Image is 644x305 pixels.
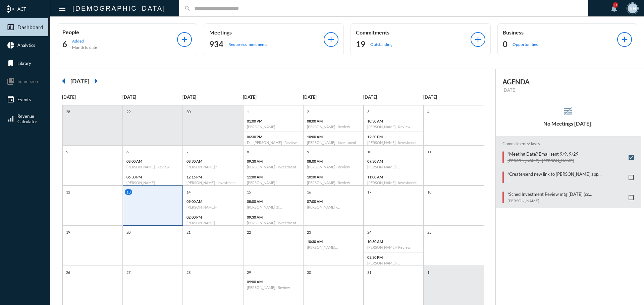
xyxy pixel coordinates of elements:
p: 09:30 AM [367,159,420,163]
span: Immersion [17,79,38,84]
p: [DATE] [303,94,363,100]
p: 23 [305,229,313,235]
mat-icon: arrow_right [89,74,103,88]
p: *Meeting Date? Email sent 9/9, 9/29 [507,151,579,157]
h2: [DATE] [70,77,89,85]
span: Revenue Calculator [17,113,37,124]
p: [PERSON_NAME] [507,198,626,203]
mat-icon: event [7,95,15,103]
p: 08:30 AM [186,159,239,163]
p: [PERSON_NAME] - [PERSON_NAME] [507,158,579,163]
mat-icon: arrow_left [57,74,70,88]
p: 09:30 AM [247,159,300,163]
p: [DATE] [122,94,183,100]
p: 30 [305,270,313,275]
h6: [PERSON_NAME] - Investment [367,180,420,185]
h6: [PERSON_NAME] - Review [307,165,360,169]
p: 24 [366,229,373,235]
p: 12:30 PM [367,135,420,139]
h6: [PERSON_NAME] - Review [307,180,360,185]
mat-icon: Side nav toggle icon [58,5,66,13]
p: 1 [426,270,431,275]
p: 15 [245,189,253,195]
p: 11 [426,149,433,155]
p: 10:30 AM [367,119,420,123]
mat-icon: signal_cellular_alt [7,115,15,123]
p: 08:00 AM [307,159,360,163]
p: 31 [366,270,373,275]
span: Dashboard [17,24,43,30]
p: 16 [305,189,313,195]
p: Business [503,29,618,35]
mat-icon: add [473,35,483,44]
h5: No Meetings [DATE]! [496,121,641,127]
p: 28 [185,270,192,275]
mat-icon: insert_chart_outlined [7,23,15,31]
h6: [PERSON_NAME] - [PERSON_NAME] - Retirement Income [126,180,179,185]
p: 10:30 AM [307,239,360,244]
p: 10:30 AM [367,239,420,244]
p: [DATE] [423,94,484,100]
span: Analytics [17,43,35,48]
p: *Create/send new link to [PERSON_NAME] app #TUF472370. [507,171,626,177]
p: Added [72,39,97,44]
h6: [PERSON_NAME] "[PERSON_NAME]" [PERSON_NAME] - Review [247,180,300,185]
h6: [PERSON_NAME] - [PERSON_NAME] - Investment [367,165,420,169]
p: 3 [366,109,371,115]
span: Library [17,61,31,66]
p: People [62,29,177,35]
p: 07:00 AM [307,199,360,204]
p: 08:00 AM [126,159,179,163]
h2: 19 [356,39,365,50]
h6: [PERSON_NAME] - Investment [247,221,300,225]
p: Commitments [356,29,471,35]
p: 09:00 AM [247,280,300,284]
h6: [PERSON_NAME] - Review [367,245,420,249]
h6: [PERSON_NAME] - [PERSON_NAME] - Review [367,261,420,265]
mat-icon: add [620,35,629,44]
mat-icon: add [180,35,189,44]
h2: 0 [503,39,507,50]
h6: [PERSON_NAME] - Investment [186,180,239,185]
h6: [PERSON_NAME] - Investment [247,165,300,169]
mat-icon: search [184,5,191,12]
p: Outstanding [370,42,392,47]
h2: Commitments/Tasks [502,141,634,146]
h2: 934 [209,39,223,50]
p: 11:00 AM [247,175,300,179]
p: 08:00 AM [247,199,300,204]
p: 10:30 AM [307,175,360,179]
p: 1 [245,109,251,115]
p: 27 [125,270,132,275]
p: 12 [64,189,72,195]
h6: [PERSON_NAME] ([PERSON_NAME]) - Review [307,245,360,249]
p: 9 [305,149,311,155]
h6: [PERSON_NAME] - Investment [367,140,420,145]
span: Events [17,97,31,102]
p: 29 [125,109,132,115]
mat-icon: add [326,35,336,44]
h2: [DEMOGRAPHIC_DATA] [72,3,166,14]
p: 11:00 AM [367,175,420,179]
mat-icon: reorder [562,106,574,117]
p: *Sched Investment Review mtg [DATE] (cc [PERSON_NAME]). Email sent 9/16, 9/29 [507,192,626,197]
button: Toggle sidenav [56,2,69,15]
p: Require commitments [228,42,267,47]
p: 10 [366,149,373,155]
h6: [PERSON_NAME] - Review [367,125,420,129]
p: 2 [305,109,311,115]
p: [DATE] [182,94,243,100]
p: 13 [125,189,132,195]
p: 7 [185,149,190,155]
h6: [PERSON_NAME] - Review [247,285,300,290]
p: 08:00 AM [307,119,360,123]
p: 10:00 AM [307,135,360,139]
p: 26 [64,270,72,275]
p: 4 [426,109,431,115]
h6: [PERSON_NAME] (& [PERSON_NAME]) - [PERSON_NAME] (& [PERSON_NAME]) - The Philosophy [247,205,300,209]
h6: Dat [PERSON_NAME] - Review [247,140,300,145]
p: 06:30 PM [247,135,300,139]
div: BH [628,3,638,13]
mat-icon: mediation [7,5,15,13]
p: 20 [125,229,132,235]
